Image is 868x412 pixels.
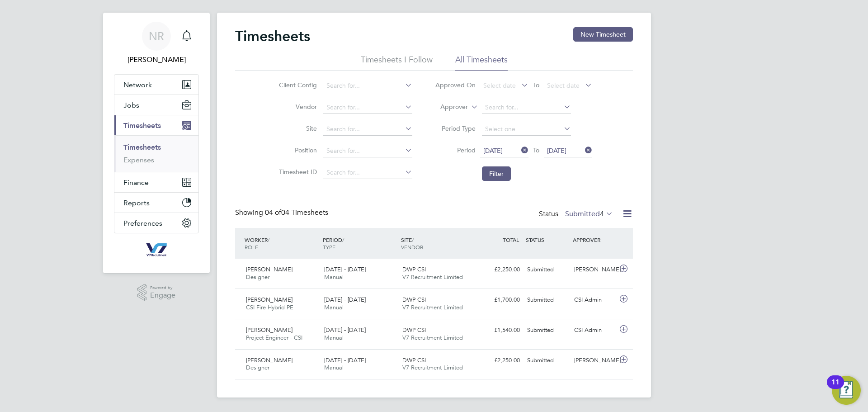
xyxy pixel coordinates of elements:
span: Preferences [123,219,162,227]
div: WORKER [242,232,321,255]
span: DWP CSI [402,265,426,273]
img: v7recruitment-logo-retina.png [142,242,170,257]
span: Network [123,81,152,89]
input: Search for... [323,166,412,179]
div: Showing [235,208,330,218]
span: [DATE] - [DATE] [324,296,366,303]
button: Finance [114,172,198,192]
span: Powered by [150,284,175,292]
span: Finance [123,178,149,187]
input: Search for... [323,80,412,92]
span: TYPE [323,243,335,251]
div: £1,700.00 [476,293,524,308]
a: Timesheets [123,143,161,152]
span: [DATE] - [DATE] [324,326,366,334]
span: Engage [150,292,175,299]
span: DWP CSI [402,326,426,334]
label: Position [276,146,317,154]
label: Vendor [276,103,317,111]
a: Expenses [123,156,154,164]
div: STATUS [524,232,571,248]
div: [PERSON_NAME] [571,353,618,368]
div: £2,250.00 [476,262,524,277]
span: / [342,236,344,243]
li: Timesheets I Follow [361,54,433,71]
span: [PERSON_NAME] [246,356,292,364]
span: [DATE] - [DATE] [324,265,366,273]
span: 04 Timesheets [265,208,328,217]
div: CSI Admin [571,293,618,308]
div: Submitted [524,323,571,338]
button: Open Resource Center, 11 new notifications [832,376,861,405]
nav: Main navigation [103,13,210,273]
span: / [268,236,269,243]
input: Search for... [323,101,412,114]
span: DWP CSI [402,356,426,364]
button: Jobs [114,95,198,115]
span: VENDOR [401,243,423,251]
span: Timesheets [123,121,161,130]
span: Manual [324,364,344,371]
span: 4 [600,209,604,218]
span: Reports [123,199,150,207]
input: Select one [482,123,571,136]
span: To [530,79,542,91]
button: Timesheets [114,115,198,135]
span: [DATE] [547,147,566,155]
button: New Timesheet [573,27,633,42]
div: [PERSON_NAME] [571,262,618,277]
div: £2,250.00 [476,353,524,368]
span: CSI Fire Hybrid PE [246,303,293,311]
a: Go to home page [114,242,199,257]
div: Submitted [524,353,571,368]
div: SITE [399,232,477,255]
span: [PERSON_NAME] [246,265,292,273]
label: Approver [427,103,468,112]
span: DWP CSI [402,296,426,303]
div: Status [539,208,615,221]
input: Search for... [323,145,412,157]
span: Natasha Raso [114,54,199,65]
span: Designer [246,273,269,281]
label: Timesheet ID [276,168,317,176]
div: 11 [831,382,840,394]
div: Submitted [524,262,571,277]
span: [PERSON_NAME] [246,326,292,334]
h2: Timesheets [235,27,310,45]
span: Manual [324,334,344,341]
input: Search for... [323,123,412,136]
span: Select date [483,81,516,90]
div: PERIOD [321,232,399,255]
label: Site [276,124,317,133]
button: Preferences [114,213,198,233]
div: Submitted [524,293,571,308]
label: Approved On [435,81,476,89]
div: CSI Admin [571,323,618,338]
button: Filter [482,166,511,181]
span: ROLE [245,243,258,251]
span: / [412,236,414,243]
a: NR[PERSON_NAME] [114,22,199,65]
div: Timesheets [114,135,198,172]
label: Submitted [565,209,613,218]
a: Powered byEngage [137,284,176,301]
span: V7 Recruitment Limited [402,334,463,341]
span: V7 Recruitment Limited [402,273,463,281]
li: All Timesheets [455,54,508,71]
span: Select date [547,81,580,90]
span: V7 Recruitment Limited [402,364,463,371]
label: Period [435,146,476,154]
span: [DATE] [483,147,503,155]
span: V7 Recruitment Limited [402,303,463,311]
span: Jobs [123,101,139,109]
span: NR [149,30,164,42]
input: Search for... [482,101,571,114]
label: Period Type [435,124,476,133]
span: 04 of [265,208,281,217]
span: To [530,144,542,156]
span: Designer [246,364,269,371]
span: TOTAL [503,236,519,243]
button: Reports [114,193,198,213]
div: £1,540.00 [476,323,524,338]
span: Project Engineer - CSI [246,334,302,341]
